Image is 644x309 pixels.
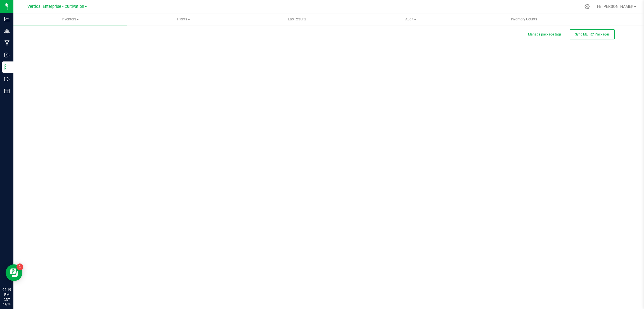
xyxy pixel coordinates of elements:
[4,16,10,22] inline-svg: Analytics
[584,4,591,9] div: Manage settings
[280,17,314,22] span: Lab Results
[27,4,84,9] span: Vertical Enterprise - Cultivation
[13,17,127,22] span: Inventory
[13,13,127,25] a: Inventory
[528,32,562,37] button: Manage package tags
[4,52,10,58] inline-svg: Inbound
[240,13,354,25] a: Lab Results
[4,76,10,82] inline-svg: Outbound
[4,88,10,94] inline-svg: Reports
[354,17,467,22] span: Audit
[597,4,633,9] span: Hi, [PERSON_NAME]!
[4,28,10,34] inline-svg: Grow
[503,17,545,22] span: Inventory Counts
[3,287,11,302] p: 02:19 PM CDT
[6,264,22,281] iframe: Resource center
[127,13,240,25] a: Plants
[3,302,11,306] p: 08/26
[354,13,467,25] a: Audit
[4,64,10,70] inline-svg: Inventory
[570,29,615,39] button: Sync METRC Packages
[127,17,240,22] span: Plants
[575,32,610,36] span: Sync METRC Packages
[467,13,581,25] a: Inventory Counts
[16,263,23,270] iframe: Resource center unread badge
[4,40,10,46] inline-svg: Manufacturing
